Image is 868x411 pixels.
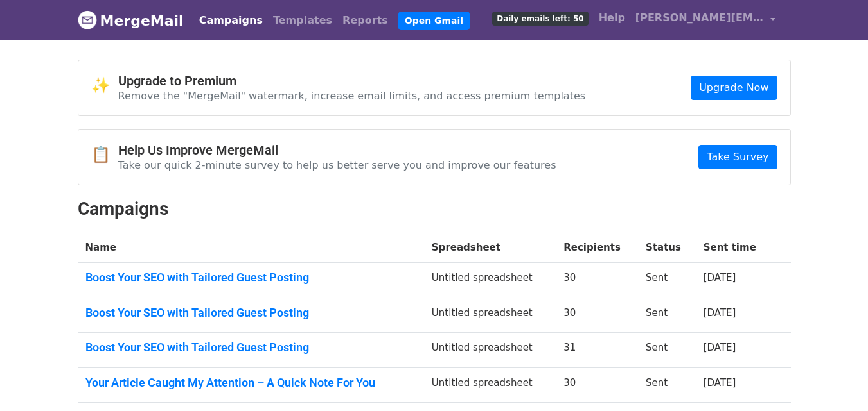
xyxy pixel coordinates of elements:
[704,342,736,353] a: [DATE]
[698,145,777,169] a: Take Survey
[704,377,736,389] a: [DATE]
[268,8,337,33] a: Templates
[78,233,424,263] th: Name
[337,8,393,33] a: Reports
[85,376,416,390] a: Your Article Caught My Attention – A Quick Note For You
[85,271,416,285] a: Boost Your SEO with Tailored Guest Posting
[696,233,774,263] th: Sent time
[91,76,118,95] span: ✨
[85,340,416,355] a: Boost Your SEO with Tailored Guest Posting
[704,307,736,319] a: [DATE]
[594,5,630,31] a: Help
[556,367,638,403] td: 30
[691,76,777,100] a: Upgrade Now
[556,233,638,263] th: Recipients
[424,233,556,263] th: Spreadsheet
[487,5,593,31] a: Daily emails left: 50
[118,142,556,158] h4: Help Us Improve MergeMail
[704,272,736,283] a: [DATE]
[424,298,556,333] td: Untitled spreadsheet
[424,333,556,368] td: Untitled spreadsheet
[492,12,588,26] span: Daily emails left: 50
[638,233,696,263] th: Status
[630,5,781,35] a: [PERSON_NAME][EMAIL_ADDRESS][DOMAIN_NAME]
[556,263,638,298] td: 30
[194,8,268,33] a: Campaigns
[556,333,638,368] td: 31
[91,146,118,164] span: 📋
[635,10,764,26] span: [PERSON_NAME][EMAIL_ADDRESS][DOMAIN_NAME]
[398,12,470,30] a: Open Gmail
[424,367,556,403] td: Untitled spreadsheet
[78,10,97,29] img: MergeMail logo
[78,198,791,220] h2: Campaigns
[638,333,696,368] td: Sent
[78,7,184,34] a: MergeMail
[424,263,556,298] td: Untitled spreadsheet
[638,367,696,403] td: Sent
[118,89,586,103] p: Remove the "MergeMail" watermark, increase email limits, and access premium templates
[556,298,638,333] td: 30
[638,298,696,333] td: Sent
[118,158,556,172] p: Take our quick 2-minute survey to help us better serve you and improve our features
[85,306,416,320] a: Boost Your SEO with Tailored Guest Posting
[638,263,696,298] td: Sent
[118,73,586,88] h4: Upgrade to Premium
